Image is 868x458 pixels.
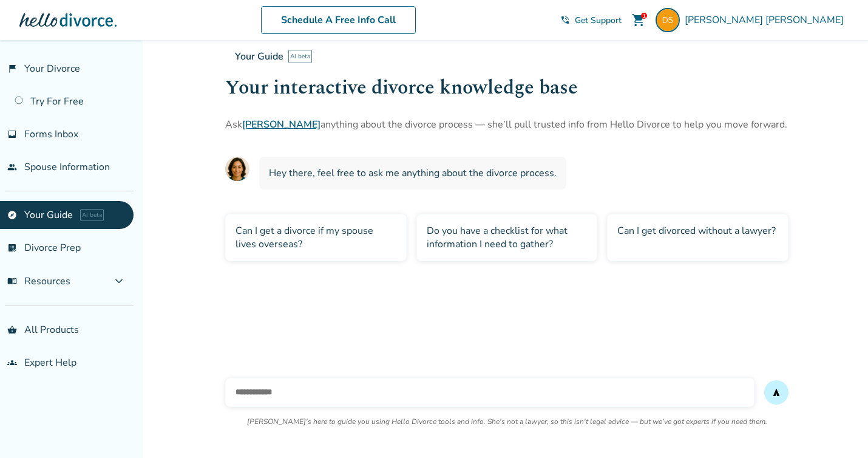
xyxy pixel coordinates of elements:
span: Resources [7,275,70,288]
span: shopping_basket [7,325,17,335]
span: send [771,388,781,397]
span: people [7,162,17,172]
button: send [764,380,788,405]
span: Your Guide [235,50,283,63]
span: flag_2 [7,64,17,73]
span: Get Support [575,15,622,26]
a: phone_in_talkGet Support [560,15,622,26]
span: AI beta [288,50,312,63]
span: Forms Inbox [24,128,78,141]
span: AI beta [80,209,104,221]
img: dswezey2+portal1@gmail.com [656,8,680,32]
div: Can I get a divorce if my spouse lives overseas? [225,214,407,261]
img: AI Assistant [225,157,249,181]
span: expand_more [112,274,126,289]
span: inbox [7,129,17,139]
span: [PERSON_NAME] [PERSON_NAME] [685,13,849,27]
span: shopping_cart [631,13,646,27]
span: phone_in_talk [560,15,570,25]
span: Hey there, feel free to ask me anything about the divorce process. [269,166,557,180]
a: [PERSON_NAME] [242,118,320,131]
div: Can I get divorced without a lawyer? [607,214,788,261]
div: Do you have a checklist for what information I need to gather? [416,214,598,261]
iframe: Chat Widget [807,400,868,458]
span: groups [7,358,17,367]
p: [PERSON_NAME]'s here to guide you using Hello Divorce tools and info. She's not a lawyer, so this... [247,417,767,426]
a: Schedule A Free Info Call [261,6,416,34]
span: explore [7,210,17,220]
div: 1 [641,13,647,19]
span: menu_book [7,276,17,286]
span: list_alt_check [7,243,17,253]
